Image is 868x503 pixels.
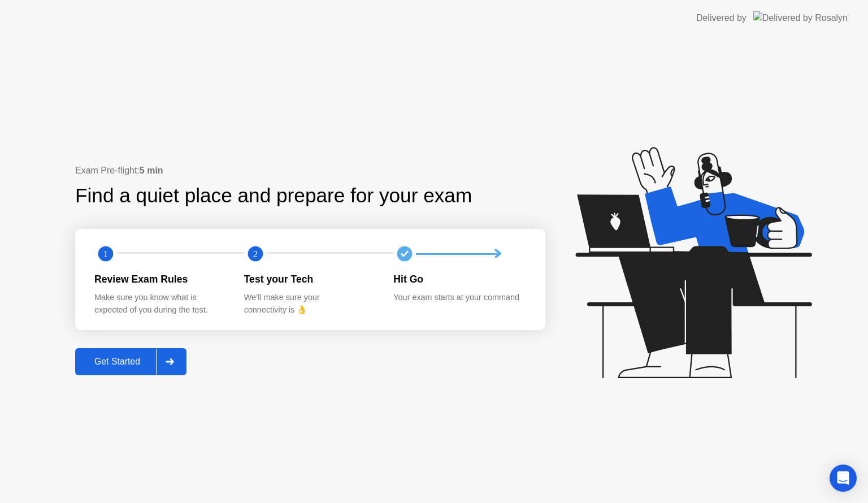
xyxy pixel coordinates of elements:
[253,249,258,259] text: 2
[103,249,108,259] text: 1
[830,465,857,492] div: Open Intercom Messenger
[79,357,156,367] div: Get Started
[393,272,525,287] div: Hit Go
[753,11,848,24] img: Delivered by Rosalyn
[140,166,163,175] b: 5 min
[696,11,747,25] div: Delivered by
[94,272,226,287] div: Review Exam Rules
[244,272,376,287] div: Test your Tech
[393,292,525,304] div: Your exam starts at your command
[94,292,226,316] div: Make sure you know what is expected of you during the test.
[75,348,186,375] button: Get Started
[244,292,376,316] div: We’ll make sure your connectivity is 👌
[75,181,474,211] div: Find a quiet place and prepare for your exam
[75,164,545,177] div: Exam Pre-flight:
